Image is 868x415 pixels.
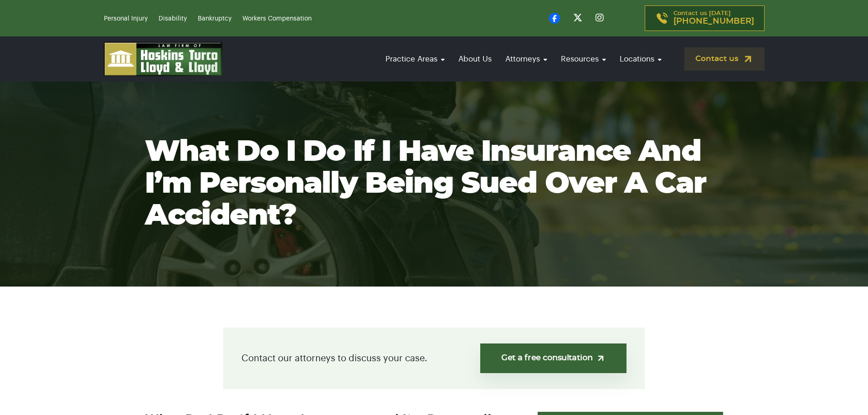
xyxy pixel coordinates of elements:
a: Locations [615,46,666,72]
img: logo [104,42,222,76]
a: Bankruptcy [198,15,231,22]
div: Contact our attorneys to discuss your case. [223,328,645,389]
p: Contact us [DATE] [673,10,754,26]
h1: What do I do if I have insurance and i’m personally being sued over a car accident? [145,136,724,232]
a: About Us [454,46,496,72]
a: Attorneys [501,46,552,72]
a: Practice Areas [381,46,449,72]
a: Personal Injury [104,15,148,22]
a: Get a free consultation [480,343,627,373]
a: Contact us [684,47,765,71]
a: Contact us [DATE][PHONE_NUMBER] [645,5,765,31]
span: [PHONE_NUMBER] [673,17,754,26]
img: arrow-up-right-light.svg [596,354,606,363]
a: Resources [556,46,611,72]
a: Workers Compensation [242,15,312,22]
a: Disability [159,15,187,22]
